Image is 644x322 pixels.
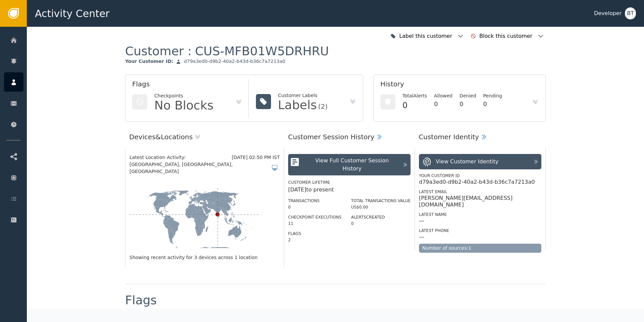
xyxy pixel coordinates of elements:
div: Checkpoints [154,92,214,99]
label: Total Transactions Value [351,198,411,203]
div: Latest Location Activity: [129,154,232,161]
div: d79a3ed0-d9b2-40a2-b43d-b36c7a7213a0 [184,59,285,65]
div: US$0.00 [351,204,411,210]
label: Alerts Created [351,215,385,220]
div: View Customer Identity [436,158,498,166]
div: Latest Phone [419,228,541,234]
label: Checkpoint Executions [288,215,341,220]
span: Activity Center [35,6,110,21]
button: BT [625,7,636,19]
div: 0 [434,99,452,108]
div: 0 [288,204,341,210]
div: d79a3ed0-d9b2-40a2-b43d-b36c7a7213a0 [419,179,535,185]
div: Developer [594,9,622,17]
div: Your Customer ID : [125,59,173,65]
div: Latest Name [419,212,541,218]
label: Transactions [288,198,320,203]
div: Denied [460,92,476,99]
div: Flags [125,294,157,306]
button: View Customer Identity [419,154,541,169]
span: [GEOGRAPHIC_DATA], [GEOGRAPHIC_DATA], [GEOGRAPHIC_DATA] [129,161,271,175]
div: Labels [278,99,317,111]
div: [DATE] to present [288,186,411,194]
div: Your Customer ID [419,173,541,179]
div: Customer Identity [419,132,479,142]
div: Customer Session History [288,132,374,142]
div: Showing recent activity for 3 devices across 1 location [129,254,280,261]
div: Customer : [125,44,329,59]
div: Latest Email [419,189,541,195]
div: — [419,218,424,224]
div: 0 [351,221,411,227]
div: 11 [288,221,341,227]
div: 0 [483,99,502,108]
div: 0 [460,99,476,108]
button: View Full Customer Session History [288,154,411,175]
div: Pending [483,92,502,99]
div: (2) [318,103,327,110]
div: 2 [288,237,341,243]
div: No Blocks [154,99,214,111]
label: Flags [288,231,301,236]
div: Allowed [434,92,452,99]
div: 0 [402,99,427,111]
div: CUS-MFB01W5DRHRU [195,44,329,59]
div: History [380,79,539,92]
div: Flags [132,79,242,92]
div: Total Alerts [402,92,427,99]
div: [PERSON_NAME][EMAIL_ADDRESS][DOMAIN_NAME] [419,195,541,208]
div: Label this customer [399,32,454,40]
div: Block this customer [479,32,534,40]
label: Customer Lifetime [288,180,330,185]
div: — [419,234,424,240]
button: Block this customer [469,29,546,44]
div: Customer Labels [278,92,328,99]
div: [DATE] 02:50 PM IST [232,154,280,161]
div: Number of sources: 1 [419,244,541,253]
div: View Full Customer Session History [305,157,399,173]
div: Devices & Locations [129,132,193,142]
button: Label this customer [389,29,466,44]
